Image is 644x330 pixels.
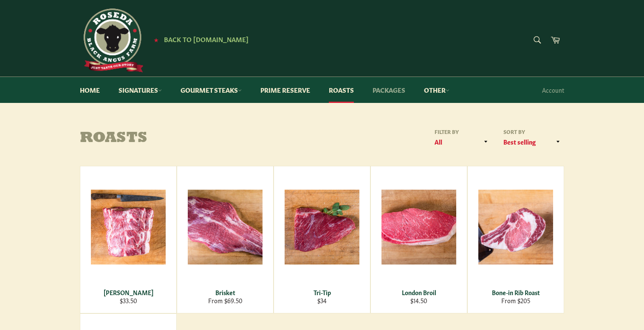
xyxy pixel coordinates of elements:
[500,128,564,135] label: Sort by
[274,166,370,313] a: Tri-Tip Tri-Tip $34
[415,77,458,103] a: Other
[80,166,177,313] a: Chuck Roast [PERSON_NAME] $33.50
[80,130,322,147] h1: Roasts
[467,166,564,313] a: Bone-in Rib Roast Bone-in Rib Roast From $205
[172,77,250,103] a: Gourmet Steaks
[86,288,171,296] div: [PERSON_NAME]
[432,128,492,135] label: Filter by
[252,77,319,103] a: Prime Reserve
[376,288,462,296] div: London Broil
[538,77,568,102] a: Account
[183,288,268,296] div: Brisket
[280,296,365,304] div: $34
[473,296,559,304] div: From $205
[370,166,467,313] a: London Broil London Broil $14.50
[177,166,274,313] a: Brisket Brisket From $69.50
[381,190,456,265] img: London Broil
[364,77,414,103] a: Packages
[86,296,171,304] div: $33.50
[164,34,249,43] span: Back to [DOMAIN_NAME]
[478,190,553,265] img: Bone-in Rib Roast
[91,190,166,265] img: Chuck Roast
[285,190,359,265] img: Tri-Tip
[188,190,263,265] img: Brisket
[71,77,108,103] a: Home
[280,288,365,296] div: Tri-Tip
[110,77,170,103] a: Signatures
[320,77,362,103] a: Roasts
[80,9,144,72] img: Roseda Beef
[376,296,462,304] div: $14.50
[183,296,268,304] div: From $69.50
[473,288,559,296] div: Bone-in Rib Roast
[154,36,158,43] span: ★
[150,36,249,43] a: ★ Back to [DOMAIN_NAME]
